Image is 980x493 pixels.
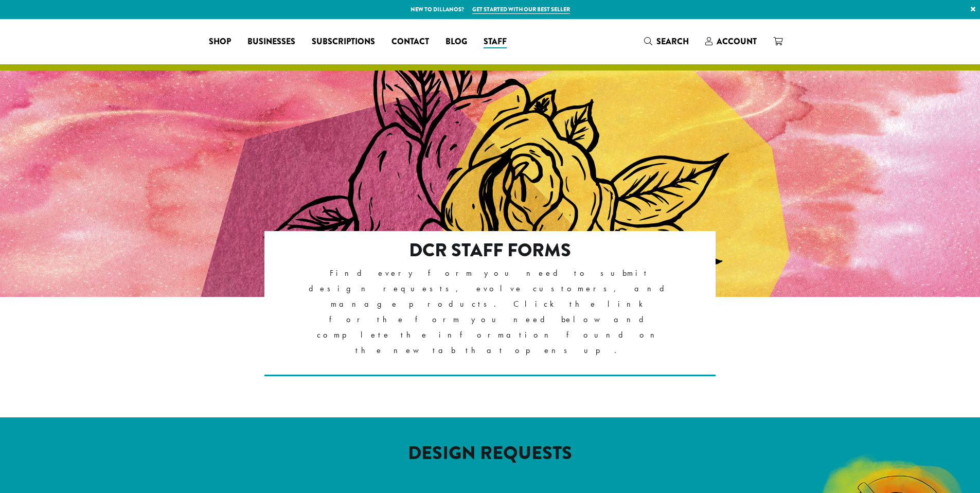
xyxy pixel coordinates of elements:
a: Staff [475,33,515,50]
span: Search [656,36,689,47]
span: Blog [446,36,467,48]
span: Shop [209,36,231,48]
p: Find every form you need to submit design requests, evolve customers, and manage products. Click ... [309,266,671,358]
h2: DESIGN REQUESTS [197,442,783,464]
span: Contact [391,36,429,48]
span: Staff [484,36,507,48]
a: Search [636,33,697,50]
a: Get started with our best seller [472,5,570,14]
h2: DCR Staff Forms [309,239,671,261]
span: Account [717,36,757,47]
span: Businesses [247,36,295,48]
span: Subscriptions [312,36,375,48]
a: Shop [201,33,239,50]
